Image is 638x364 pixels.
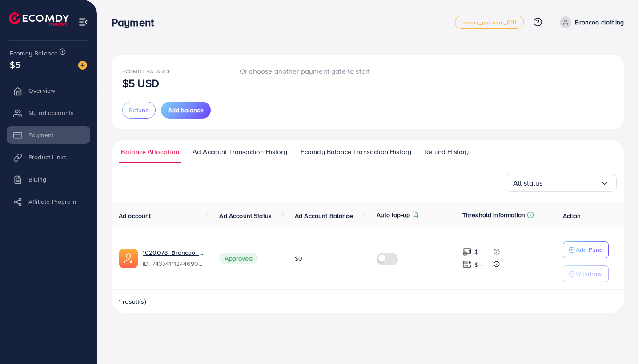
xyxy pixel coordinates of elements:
span: Ad Account Balance [295,211,353,220]
p: Or choose another payment gate to start [240,66,370,76]
p: $ --- [474,247,486,257]
span: Ecomdy Balance [10,49,58,58]
div: <span class='underline'>1020078_Broncoo_1731657240704</span></br>7437411124469055489 [143,248,205,269]
span: Add balance [168,106,204,115]
a: Broncoo clothing [556,16,624,28]
img: ic-ads-acc.e4c84228.svg [119,249,138,268]
span: Ecomdy Balance [122,67,171,75]
span: All status [513,176,543,190]
span: $5 [10,58,20,71]
span: Ad Account Transaction History [193,147,287,157]
button: Add Fund [563,241,609,258]
span: Refund History [425,147,469,157]
span: Ad Account Status [219,211,272,220]
img: image [78,61,87,70]
p: Withdraw [576,269,602,279]
p: $5 USD [122,78,159,88]
img: menu [78,17,88,27]
img: top-up amount [462,260,472,269]
p: Threshold information [462,210,525,220]
p: Add Fund [576,245,603,255]
span: $0 [295,254,302,263]
p: Broncoo clothing [575,17,624,28]
span: metap_pakistan_001 [462,20,517,25]
button: Withdraw [563,265,609,282]
button: Refund [122,102,156,119]
h3: Payment [112,16,161,29]
span: ID: 7437411124469055489 [143,259,205,268]
p: Auto top-up [377,210,410,220]
p: $ --- [474,259,486,270]
span: Approved [219,253,257,264]
input: Search for option [543,176,600,190]
button: Add balance [161,102,211,119]
span: Action [563,211,581,220]
img: top-up amount [462,247,472,257]
img: logo [9,12,69,26]
span: Balance Allocation [121,147,179,157]
div: Search for option [506,174,617,192]
span: Ad account [119,211,151,220]
span: Refund [129,106,149,115]
span: Ecomdy Balance Transaction History [301,147,411,157]
a: metap_pakistan_001 [455,16,524,29]
span: 1 result(s) [119,297,146,306]
a: 1020078_Broncoo_1731657240704 [143,248,205,257]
